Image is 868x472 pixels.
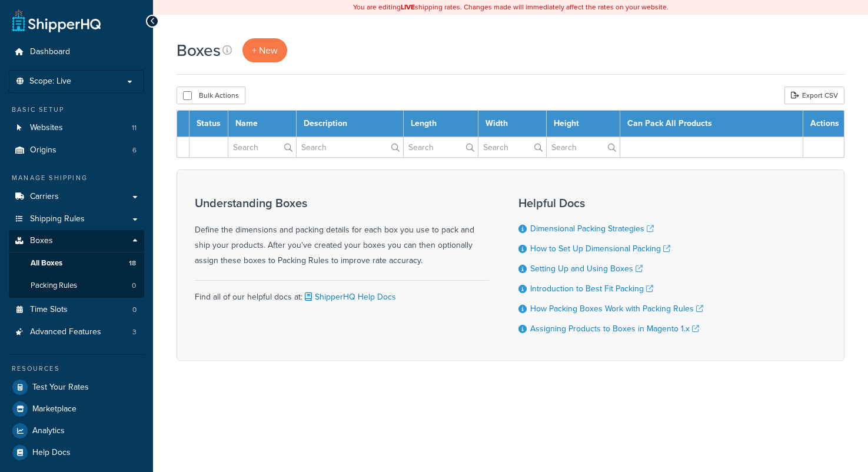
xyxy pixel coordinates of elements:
th: Height [546,111,620,137]
span: All Boxes [31,258,62,268]
a: Test Your Rates [9,377,144,398]
span: Packing Rules [31,281,77,291]
span: Websites [30,123,63,133]
a: All Boxes 18 [9,252,144,274]
span: Test Your Rates [32,383,89,393]
a: Help Docs [9,442,144,463]
th: Length [404,111,478,137]
button: Bulk Actions [177,87,245,104]
a: Introduction to Best Fit Packing [530,282,653,295]
a: Packing Rules 0 [9,275,144,297]
input: Search [547,137,620,157]
li: Advanced Features [9,321,144,343]
li: Time Slots [9,299,144,321]
h1: Boxes [177,39,221,62]
th: Can Pack All Products [620,111,803,137]
span: Dashboard [30,47,70,57]
a: Export CSV [784,87,844,104]
span: 0 [132,281,136,291]
li: All Boxes [9,252,144,274]
span: Carriers [30,192,59,202]
a: Dimensional Packing Strategies [530,222,654,235]
a: Dashboard [9,41,144,63]
span: Advanced Features [30,327,101,337]
div: Manage Shipping [9,173,144,183]
input: Search [478,137,546,157]
input: Search [297,137,403,157]
span: 3 [132,327,137,337]
a: Boxes [9,230,144,252]
th: Actions [803,111,844,137]
span: Marketplace [32,404,77,414]
a: Origins 6 [9,139,144,161]
span: 11 [132,123,137,133]
a: + New [242,38,287,62]
li: Boxes [9,230,144,297]
input: Search [228,137,296,157]
th: Status [189,111,228,137]
span: Origins [30,145,56,155]
input: Search [404,137,478,157]
a: How to Set Up Dimensional Packing [530,242,670,255]
span: Analytics [32,426,65,436]
div: Find all of our helpful docs at: [195,280,489,305]
span: 6 [132,145,137,155]
a: Shipping Rules [9,208,144,230]
a: Marketplace [9,398,144,420]
li: Origins [9,139,144,161]
div: Basic Setup [9,105,144,115]
span: Boxes [30,236,53,246]
a: Websites 11 [9,117,144,139]
a: Carriers [9,186,144,208]
span: Shipping Rules [30,214,85,224]
li: Websites [9,117,144,139]
h3: Understanding Boxes [195,197,489,210]
div: Resources [9,364,144,374]
a: Assigning Products to Boxes in Magento 1.x [530,323,699,335]
a: Setting Up and Using Boxes [530,262,643,275]
a: Time Slots 0 [9,299,144,321]
span: Scope: Live [29,77,71,87]
a: ShipperHQ Help Docs [302,291,396,303]
a: Analytics [9,420,144,441]
span: 18 [129,258,136,268]
span: + New [252,44,278,57]
th: Description [296,111,403,137]
span: 0 [132,305,137,315]
span: Help Docs [32,448,71,458]
div: Define the dimensions and packing details for each box you use to pack and ship your products. Af... [195,197,489,268]
span: Time Slots [30,305,68,315]
th: Name [228,111,297,137]
b: LIVE [401,2,415,12]
a: Advanced Features 3 [9,321,144,343]
a: ShipperHQ Home [12,9,101,32]
th: Width [478,111,547,137]
li: Packing Rules [9,275,144,297]
a: How Packing Boxes Work with Packing Rules [530,303,703,315]
h3: Helpful Docs [518,197,703,210]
